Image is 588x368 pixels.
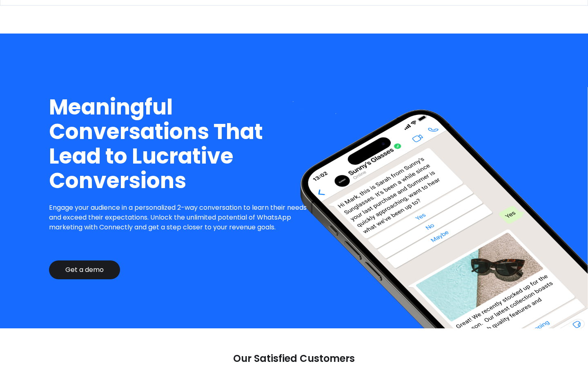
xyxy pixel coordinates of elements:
a: Get a demo [49,260,120,279]
ul: Language list [16,354,49,365]
aside: Language selected: English [8,354,49,365]
p: Engage your audience in a personalized 2-way conversation to learn their needs and exceed their e... [49,203,313,232]
p: Our Satisfied Customers [233,353,355,364]
h1: Meaningful Conversations That Lead to Lucrative Conversions [49,95,313,193]
div: Get a demo [65,266,104,274]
